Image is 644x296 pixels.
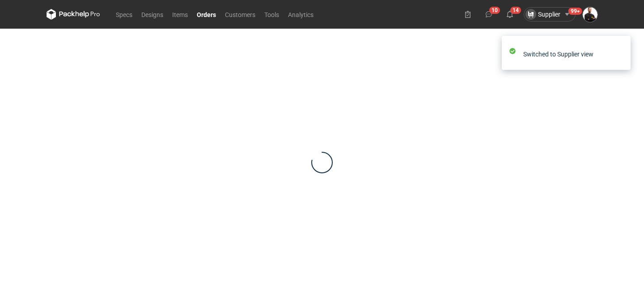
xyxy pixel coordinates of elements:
[503,7,517,21] button: 14
[583,7,597,22] img: Adam Fabirkiewicz
[111,9,137,20] a: Specs
[617,49,623,59] button: close
[220,9,260,20] a: Customers
[571,8,580,14] div: 99+
[482,7,496,21] button: 10
[525,9,560,20] div: Supplier
[524,7,583,21] button: Supplier99+
[168,9,192,20] a: Items
[284,9,318,20] a: Analytics
[523,50,617,59] div: Switched to Supplier view
[260,9,284,20] a: Tools
[137,9,168,20] a: Designs
[192,9,220,20] a: Orders
[47,9,100,20] svg: Packhelp Pro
